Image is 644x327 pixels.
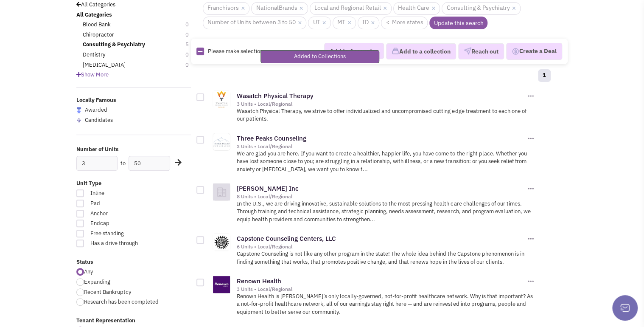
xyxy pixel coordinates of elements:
[76,1,115,8] a: All Categories
[237,150,535,174] p: We are glad you are here. If you want to create a healthier, happier life, you have come to the r...
[120,160,126,168] label: to
[538,69,551,82] a: 1
[299,5,303,12] a: ×
[84,278,110,285] span: Expanding
[83,21,111,29] a: Blood Bank
[203,17,306,29] span: Number of Units between 3 to 50
[76,11,112,19] a: All Categories
[512,47,519,56] img: Deal-Dollar.png
[76,258,191,266] label: Status
[393,2,440,15] span: Health Care
[512,5,515,12] a: ×
[237,200,535,224] p: In the U.S., we are driving innovative, sustainable solutions to the most pressing health care ch...
[185,61,197,69] span: 0
[333,17,356,29] span: MT
[371,19,375,27] a: ×
[322,19,326,27] a: ×
[83,51,105,59] a: Dentistry
[294,53,346,61] p: Added to Collections
[85,240,156,248] span: Has a drive through
[185,21,197,29] span: 0
[196,48,204,55] img: Rectangle.png
[392,47,399,55] img: icon-collection-lavender.png
[310,2,392,15] span: Local and Regional Retail
[237,134,306,142] a: Three Peaks Counseling
[298,19,302,27] a: ×
[85,106,107,113] span: Awarded
[76,71,109,78] span: Show More
[324,43,384,59] button: Add to Accounts
[169,157,180,168] div: Search Nearby
[83,61,126,69] a: [MEDICAL_DATA]
[83,41,145,48] b: Consulting & Psychiatry
[241,5,245,12] a: ×
[431,5,435,12] a: ×
[85,189,156,197] span: Inline
[464,47,471,55] img: VectorPaper_Plane.png
[208,48,263,55] span: Please make selection
[237,101,525,107] div: 3 Units • Local/Regional
[237,234,336,242] a: Capstone Counseling Centers, LLC
[237,143,525,150] div: 3 Units • Local/Regional
[237,286,525,293] div: 3 Units • Local/Regional
[237,250,535,266] p: Capstone Counseling is not like any other program in the state! The whole idea behind the Capston...
[84,298,159,305] span: Research has been completed
[506,43,562,60] button: Create a Deal
[83,31,114,39] a: Chiropractor
[203,2,249,15] span: Franchisors
[251,2,308,15] span: NationalBrands
[458,43,504,59] button: Reach out
[381,17,428,29] a: < More states
[84,288,131,296] span: Recent Bankruptcy
[85,220,156,228] span: Endcap
[237,184,299,192] a: [PERSON_NAME] Inc
[237,243,525,250] div: 6 Units • Local/Regional
[308,17,330,29] span: UT
[76,107,81,113] img: locallyfamous-largeicon.png
[386,43,456,59] button: Add to a collection
[237,277,281,285] a: Renown Health
[237,92,314,100] a: Wasatch Physical Therapy
[85,230,156,238] span: Free standing
[185,31,197,39] span: 0
[237,193,525,200] div: 8 Units • Local/Regional
[76,118,81,123] img: locallyfamous-upvote.png
[442,2,520,15] span: Consulting & Psychiatry
[85,200,156,208] span: Pad
[85,210,156,218] span: Anchor
[76,11,112,18] b: All Categories
[84,268,93,275] span: Any
[185,51,197,59] span: 0
[429,17,487,29] a: Update this search
[383,5,387,12] a: ×
[237,107,535,123] p: Wasatch Physical Therapy, we strive to offer individualized and uncompromised cutting edge treatm...
[347,19,351,27] a: ×
[358,17,379,29] span: ID
[76,146,191,154] label: Number of Units
[237,293,535,316] p: Renown Health is [PERSON_NAME]’s only locally-governed, not-for-profit healthcare network. Why is...
[76,317,191,325] label: Tenant Representation
[76,180,191,188] label: Unit Type
[85,116,113,124] span: Candidates
[185,41,197,49] span: 5
[76,96,191,104] label: Locally Famous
